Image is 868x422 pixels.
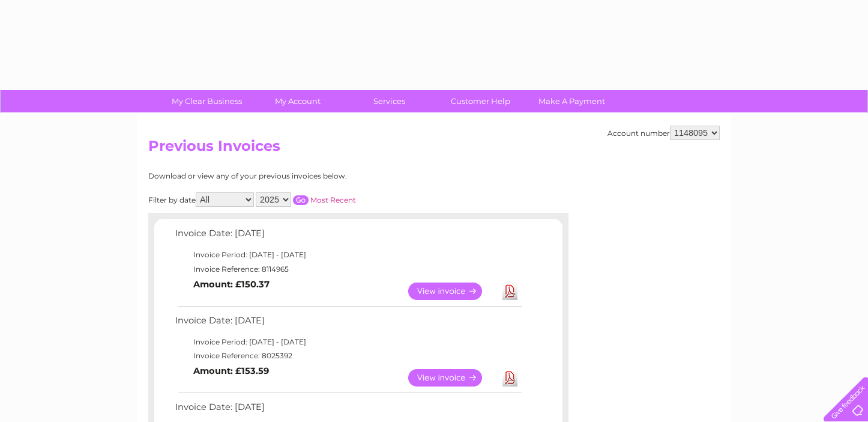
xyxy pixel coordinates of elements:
[148,138,720,161] h2: Previous Invoices
[148,172,463,180] div: Download or view any of your previous invoices below.
[522,90,621,112] a: Make A Payment
[172,335,523,349] td: Invoice Period: [DATE] - [DATE]
[172,248,523,262] td: Invoice Period: [DATE] - [DATE]
[502,283,517,300] a: Download
[193,279,270,290] b: Amount: £150.37
[408,369,496,387] a: View
[172,349,523,363] td: Invoice Reference: 8025392
[249,90,348,112] a: My Account
[172,313,523,335] td: Invoice Date: [DATE]
[431,90,530,112] a: Customer Help
[607,126,720,140] div: Account number
[172,225,523,248] td: Invoice Date: [DATE]
[502,369,517,387] a: Download
[310,195,356,204] a: Most Recent
[172,399,523,421] td: Invoice Date: [DATE]
[157,90,256,112] a: My Clear Business
[172,262,523,277] td: Invoice Reference: 8114965
[408,283,496,300] a: View
[148,192,463,207] div: Filter by date
[193,365,269,376] b: Amount: £153.59
[340,90,439,112] a: Services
